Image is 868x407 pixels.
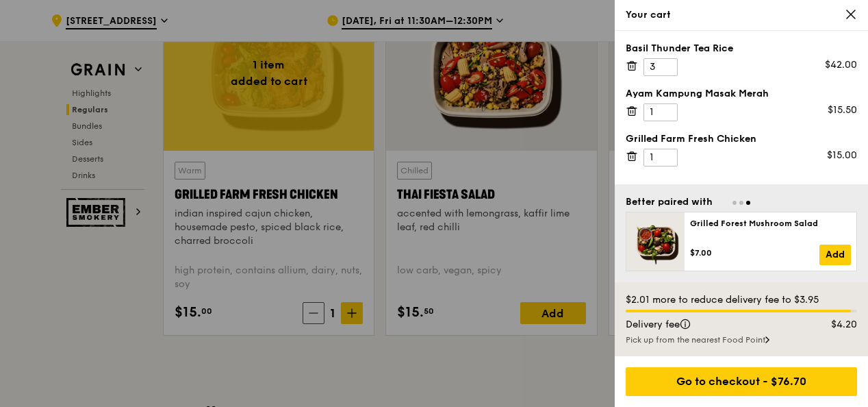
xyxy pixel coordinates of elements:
[690,218,851,229] div: Grilled Forest Mushroom Salad
[626,293,857,307] div: $2.01 more to reduce delivery fee to $3.95
[626,8,857,22] div: Your cart
[626,195,713,209] div: Better paired with
[626,334,857,345] div: Pick up from the nearest Food Point
[626,42,857,56] div: Basil Thunder Tea Rice
[626,132,857,146] div: Grilled Farm Fresh Chicken
[617,318,804,332] div: Delivery fee
[739,201,743,205] span: Go to slide 2
[732,201,737,205] span: Go to slide 1
[626,367,857,396] div: Go to checkout - $76.70
[690,247,819,258] div: $7.00
[827,149,857,162] div: $15.00
[746,201,750,205] span: Go to slide 3
[819,245,851,265] a: Add
[626,87,857,101] div: Ayam Kampung Masak Merah
[804,318,866,332] div: $4.20
[828,103,857,117] div: $15.50
[825,58,857,72] div: $42.00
